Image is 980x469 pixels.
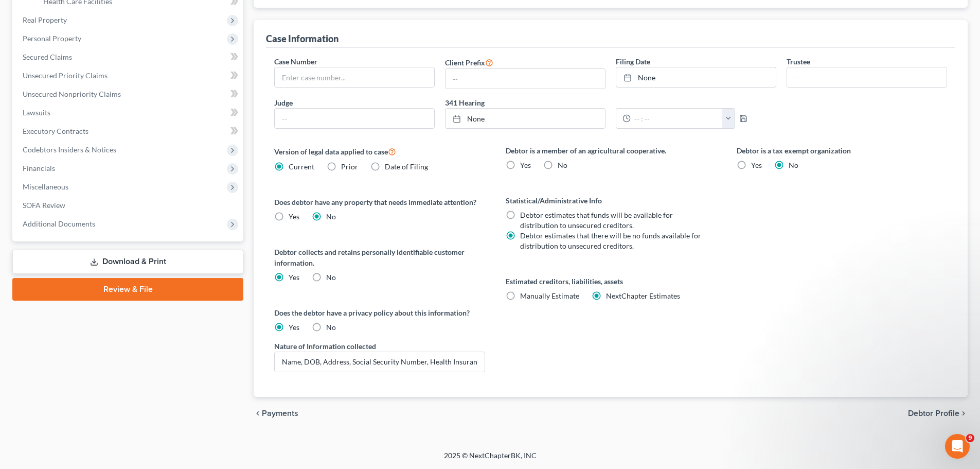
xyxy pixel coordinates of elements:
a: Unsecured Nonpriority Claims [14,85,243,103]
span: Personal Property [23,34,81,43]
span: Yes [289,273,299,282]
span: SOFA Review [23,201,65,210]
span: No [326,273,336,282]
input: Enter case number... [275,67,434,87]
span: Codebtors Insiders & Notices [23,145,116,154]
label: Estimated creditors, liabilities, assets [506,276,716,287]
span: Debtor estimates that funds will be available for distribution to unsecured creditors. [520,211,673,230]
span: No [326,212,336,221]
span: Manually Estimate [520,291,579,300]
label: 341 Hearing [440,97,781,108]
label: Client Prefix [445,56,493,68]
span: Yes [289,212,299,221]
div: Case Information [266,32,338,45]
span: Yes [289,323,299,332]
a: Secured Claims [14,48,243,66]
i: chevron_right [959,409,968,418]
a: SOFA Review [14,196,243,215]
a: Unsecured Priority Claims [14,66,243,85]
a: None [616,67,776,87]
span: 9 [966,434,974,442]
iframe: Intercom live chat [945,434,970,459]
label: Statistical/Administrative Info [506,195,716,206]
span: Date of Filing [385,162,428,171]
a: Executory Contracts [14,122,243,141]
input: -- [446,69,605,89]
label: Trustee [787,56,810,67]
input: Enter nature of information... [275,352,484,372]
span: Yes [751,161,762,169]
span: Lawsuits [23,108,50,117]
i: chevron_left [254,409,262,418]
span: Yes [520,161,531,169]
span: Unsecured Nonpriority Claims [23,90,121,98]
span: No [326,323,336,332]
span: Miscellaneous [23,182,68,191]
input: -- [787,67,947,87]
label: Does the debtor have a privacy policy about this information? [274,307,485,318]
label: Judge [274,97,293,108]
span: Prior [341,162,358,171]
span: Secured Claims [23,53,72,61]
span: No [789,161,798,169]
label: Case Number [274,56,317,67]
span: Unsecured Priority Claims [23,71,108,80]
div: 2025 © NextChapterBK, INC [197,450,783,469]
a: Review & File [12,278,243,301]
span: Financials [23,164,55,172]
a: Download & Print [12,250,243,274]
label: Nature of Information collected [274,341,376,352]
span: Payments [262,409,298,418]
label: Debtor is a tax exempt organization [737,145,947,156]
label: Does debtor have any property that needs immediate attention? [274,197,485,207]
label: Debtor collects and retains personally identifiable customer information. [274,247,485,268]
span: Additional Documents [23,219,95,228]
label: Version of legal data applied to case [274,145,485,158]
button: Debtor Profile chevron_right [908,409,968,418]
span: No [558,161,567,169]
input: -- : -- [631,109,723,128]
span: Debtor estimates that there will be no funds available for distribution to unsecured creditors. [520,231,701,250]
button: chevron_left Payments [254,409,298,418]
a: Lawsuits [14,103,243,122]
label: Debtor is a member of an agricultural cooperative. [506,145,716,156]
span: NextChapter Estimates [606,291,680,300]
span: Real Property [23,15,67,24]
input: -- [275,109,434,128]
span: Executory Contracts [23,127,88,135]
a: None [446,109,605,128]
label: Filing Date [616,56,650,67]
span: Debtor Profile [908,409,959,418]
span: Current [289,162,314,171]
